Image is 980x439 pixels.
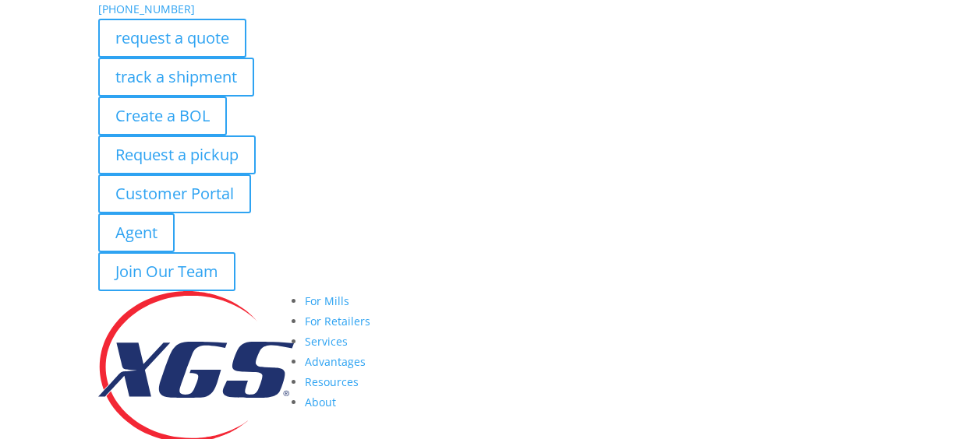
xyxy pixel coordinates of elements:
[305,395,336,409] a: About
[98,213,175,252] a: Agent
[98,174,251,213] a: Customer Portal
[305,314,370,328] a: For Retailers
[98,97,227,135] a: Create a BOL
[305,354,366,369] a: Advantages
[98,135,256,174] a: Request a pickup
[305,374,359,389] a: Resources
[305,334,348,349] a: Services
[98,19,246,58] a: request a quote
[98,58,254,97] a: track a shipment
[98,2,195,16] a: [PHONE_NUMBER]
[305,293,349,308] a: For Mills
[98,252,235,291] a: Join Our Team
